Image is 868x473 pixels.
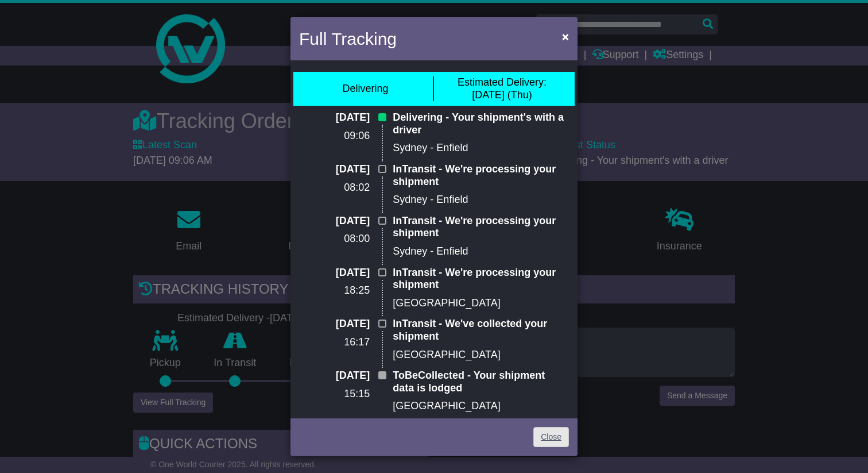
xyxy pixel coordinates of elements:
[299,388,370,401] p: 15:15
[299,284,370,297] p: 18:25
[342,83,388,95] div: Delivering
[299,111,370,124] p: [DATE]
[299,163,370,176] p: [DATE]
[299,233,370,245] p: 08:00
[393,318,569,343] p: InTransit - We've collected your shipment
[299,336,370,349] p: 16:17
[393,142,569,155] p: Sydney - Enfield
[393,267,569,291] p: InTransit - We're processing your shipment
[458,76,547,88] span: Estimated Delivery:
[393,400,569,413] p: [GEOGRAPHIC_DATA]
[533,427,569,447] a: Close
[393,370,569,394] p: ToBeCollected - Your shipment data is lodged
[299,267,370,279] p: [DATE]
[393,111,569,136] p: Delivering - Your shipment's with a driver
[556,25,575,48] button: Close
[393,163,569,188] p: InTransit - We're processing your shipment
[393,245,569,258] p: Sydney - Enfield
[393,297,569,310] p: [GEOGRAPHIC_DATA]
[393,194,569,206] p: Sydney - Enfield
[299,182,370,194] p: 08:02
[299,318,370,330] p: [DATE]
[458,76,547,101] div: [DATE] (Thu)
[299,130,370,143] p: 09:06
[299,370,370,382] p: [DATE]
[299,26,397,52] h4: Full Tracking
[393,215,569,240] p: InTransit - We're processing your shipment
[393,349,569,362] p: [GEOGRAPHIC_DATA]
[562,30,569,43] span: ×
[299,215,370,228] p: [DATE]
